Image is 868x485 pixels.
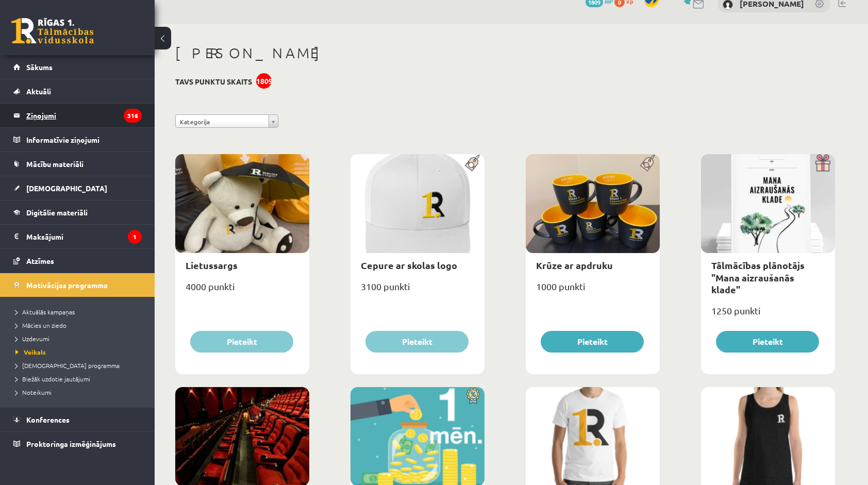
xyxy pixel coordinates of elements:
[15,388,52,396] span: Noteikumi
[526,278,660,304] div: 1000 punkti
[26,415,70,424] span: Konferences
[13,273,142,297] a: Motivācijas programma
[15,334,144,343] a: Uzdevumi
[637,154,660,172] img: Populāra prece
[26,280,108,290] span: Motivācijas programma
[26,128,142,152] legend: Informatīvie ziņojumi
[190,331,293,353] button: Pieteikt
[15,321,144,330] a: Mācies un ziedo
[13,225,142,248] a: Maksājumi1
[124,109,142,123] i: 316
[26,62,53,72] span: Sākums
[175,77,252,86] h3: Tavs punktu skaits
[461,387,485,405] img: Atlaide
[175,44,835,62] h1: [PERSON_NAME]
[15,321,66,329] span: Mācies un ziedo
[711,259,805,295] a: Tālmācības plānotājs "Mana aizraušanās klade"
[13,408,142,431] a: Konferences
[15,335,49,343] span: Uzdevumi
[13,152,142,176] a: Mācību materiāli
[175,278,309,304] div: 4000 punkti
[365,331,469,353] button: Pieteikt
[15,388,144,397] a: Noteikumi
[15,348,46,356] span: Veikals
[26,439,116,448] span: Proktoringa izmēģinājums
[701,302,835,328] div: 1250 punkti
[15,347,144,357] a: Veikals
[11,18,94,44] a: Rīgas 1. Tālmācības vidusskola
[15,307,144,316] a: Aktuālās kampaņas
[186,259,238,271] a: Lietussargs
[256,73,272,89] div: 1809
[716,331,819,353] button: Pieteikt
[128,230,142,244] i: 1
[361,259,457,271] a: Cepure ar skolas logo
[26,87,51,96] span: Aktuāli
[13,55,142,79] a: Sākums
[26,225,142,248] legend: Maksājumi
[541,331,644,353] button: Pieteikt
[26,159,84,169] span: Mācību materiāli
[26,183,107,193] span: [DEMOGRAPHIC_DATA]
[180,115,264,128] span: Kategorija
[13,104,142,127] a: Ziņojumi316
[26,104,142,127] legend: Ziņojumi
[15,308,75,316] span: Aktuālās kampaņas
[461,154,485,172] img: Populāra prece
[13,249,142,273] a: Atzīmes
[26,256,54,265] span: Atzīmes
[350,278,485,304] div: 3100 punkti
[26,208,88,217] span: Digitālie materiāli
[13,128,142,152] a: Informatīvie ziņojumi
[812,154,835,172] img: Dāvana ar pārsteigumu
[13,176,142,200] a: [DEMOGRAPHIC_DATA]
[13,432,142,456] a: Proktoringa izmēģinājums
[15,361,144,370] a: [DEMOGRAPHIC_DATA] programma
[175,114,278,128] a: Kategorija
[15,375,90,383] span: Biežāk uzdotie jautājumi
[15,361,120,370] span: [DEMOGRAPHIC_DATA] programma
[13,200,142,224] a: Digitālie materiāli
[536,259,613,271] a: Krūze ar apdruku
[15,374,144,383] a: Biežāk uzdotie jautājumi
[13,79,142,103] a: Aktuāli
